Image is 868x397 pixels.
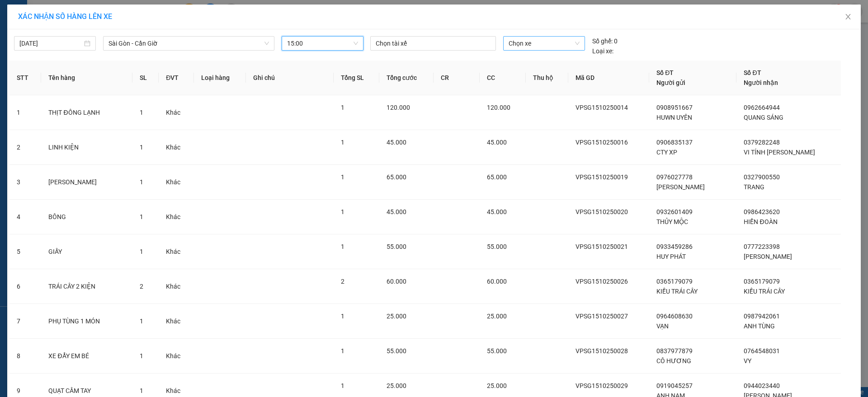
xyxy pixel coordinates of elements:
[341,313,344,320] span: 1
[387,313,406,320] span: 25.000
[41,95,132,130] td: THỊT ĐÔNG LẠNH
[341,208,344,215] span: 1
[140,144,143,151] span: 1
[159,269,194,304] td: Khác
[656,218,688,225] span: THỦY MỘC
[159,339,194,374] td: Khác
[341,243,344,250] span: 1
[56,13,90,56] b: Gửi khách hàng
[487,278,507,285] span: 60.000
[334,61,379,95] th: Tổng SL
[744,208,780,215] span: 0986423620
[576,382,628,389] span: VPSG1510250029
[41,165,132,200] td: [PERSON_NAME]
[434,61,480,95] th: CR
[487,347,507,355] span: 55.000
[41,304,132,339] td: PHỤ TÙNG 1 MÓN
[526,61,568,95] th: Thu hộ
[656,313,693,320] span: 0964608630
[656,114,692,121] span: HUWN UYÊN
[744,79,778,86] span: Người nhận
[576,347,628,355] span: VPSG1510250028
[140,248,143,255] span: 1
[656,208,693,215] span: 0932601409
[159,61,194,95] th: ĐVT
[341,139,344,146] span: 1
[341,347,344,355] span: 1
[656,382,693,389] span: 0919045257
[487,243,507,250] span: 55.000
[9,339,41,374] td: 8
[744,139,780,146] span: 0379282248
[744,69,761,76] span: Số ĐT
[11,58,46,101] b: Thành Phúc Bus
[18,12,112,21] span: XÁC NHẬN SỐ HÀNG LÊN XE
[487,139,507,146] span: 45.000
[744,357,751,364] span: VY
[487,313,507,320] span: 25.000
[387,243,406,250] span: 55.000
[592,46,613,56] span: Loại xe:
[744,278,780,285] span: 0365179079
[140,178,143,186] span: 1
[744,253,792,260] span: [PERSON_NAME]
[159,130,194,165] td: Khác
[656,69,674,76] span: Số ĐT
[656,243,693,250] span: 0933459286
[379,61,434,95] th: Tổng cước
[576,313,628,320] span: VPSG1510250027
[41,234,132,269] td: GIẤY
[387,278,406,285] span: 60.000
[480,61,526,95] th: CC
[744,243,780,250] span: 0777223398
[9,95,41,130] td: 1
[656,288,698,295] span: KIỀU TRÁI CÂY
[9,200,41,234] td: 4
[656,278,693,285] span: 0365179079
[41,130,132,165] td: LINH KIỆN
[159,304,194,339] td: Khác
[744,347,780,355] span: 0764548031
[159,234,194,269] td: Khác
[41,200,132,234] td: BÔNG
[132,61,159,95] th: SL
[140,213,143,220] span: 1
[9,234,41,269] td: 5
[140,318,143,325] span: 1
[509,37,579,50] span: Chọn xe
[744,288,785,295] span: KIỀU TRÁI CÂY
[41,339,132,374] td: XE ĐẨY EM BÉ
[41,61,132,95] th: Tên hàng
[576,173,628,181] span: VPSG1510250019
[41,269,132,304] td: TRÁI CÂY 2 KIỆN
[656,253,686,260] span: HUY PHÁT
[576,139,628,146] span: VPSG1510250016
[656,79,685,86] span: Người gửi
[341,278,344,285] span: 2
[159,200,194,234] td: Khác
[487,104,510,111] span: 120.000
[576,243,628,250] span: VPSG1510250021
[656,357,691,364] span: CÔ HƯƠNG
[744,104,780,111] span: 0962664944
[387,173,406,181] span: 65.000
[387,139,406,146] span: 45.000
[9,269,41,304] td: 6
[744,183,764,191] span: TRANG
[387,208,406,215] span: 45.000
[108,37,269,50] span: Sài Gòn - Cần Giờ
[140,387,143,394] span: 1
[592,36,618,46] div: 0
[744,149,815,156] span: VI TÍNH [PERSON_NAME]
[656,347,693,355] span: 0837977879
[159,165,194,200] td: Khác
[568,61,650,95] th: Mã GD
[576,104,628,111] span: VPSG1510250014
[744,322,775,330] span: ANH TÙNG
[140,283,143,290] span: 2
[9,165,41,200] td: 3
[487,208,507,215] span: 45.000
[844,13,852,20] span: close
[264,41,269,46] span: down
[19,38,82,48] input: 15/10/2025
